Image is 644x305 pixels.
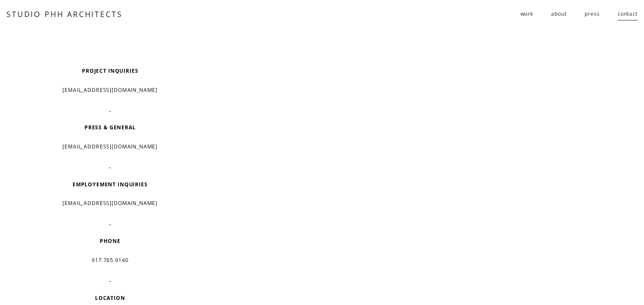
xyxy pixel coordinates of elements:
a: folder dropdown [520,7,533,21]
p: 917.765.9140 [33,254,187,267]
a: contact [618,7,638,21]
p: [EMAIL_ADDRESS][DOMAIN_NAME] [33,84,187,97]
a: STUDIO PHH ARCHITECTS [6,9,122,19]
strong: PHONE [100,237,120,245]
a: press [585,7,599,21]
p: _ [33,103,187,115]
strong: PROJECT INQUIRIES [82,67,138,74]
p: [EMAIL_ADDRESS][DOMAIN_NAME] [33,140,187,153]
strong: EMPLOYEMENT INQUIRIES [73,181,148,188]
a: about [551,7,566,21]
p: _ [33,159,187,172]
p: _ [33,216,187,229]
p: _ [33,273,187,285]
span: work [520,8,533,20]
strong: PRESS & GENERAL [84,124,136,131]
strong: LOCATION [95,294,125,302]
p: [EMAIL_ADDRESS][DOMAIN_NAME] [33,197,187,210]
